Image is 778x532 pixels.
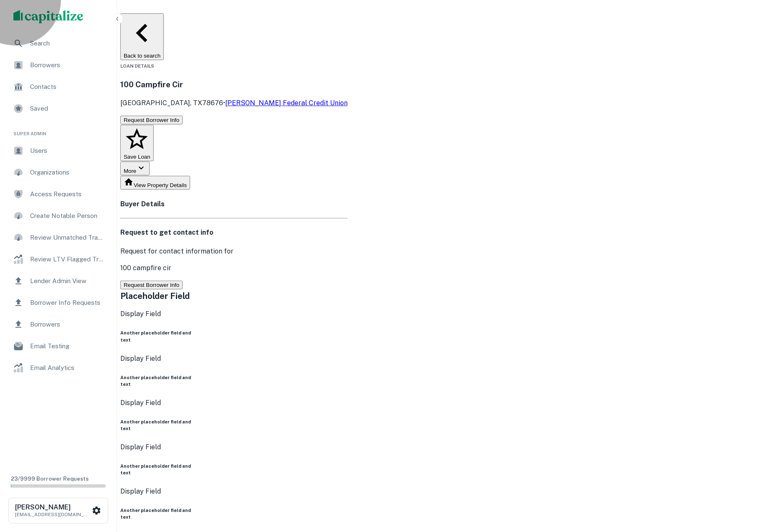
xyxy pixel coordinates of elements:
[120,486,196,497] p: Display Field
[120,374,196,388] h6: Another placeholder field and text
[11,476,89,482] span: 23 / 9999 Borrower Requests
[120,354,196,364] p: Display Field
[7,314,110,334] a: Borrowers
[30,60,105,70] span: Borrowers
[120,463,196,476] h6: Another placeholder field and text
[120,281,183,289] button: Request Borrower Info
[30,341,105,351] span: Email Testing
[13,10,84,23] img: capitalize-logo.png
[30,233,105,243] span: Review Unmatched Transactions
[225,99,348,107] a: [PERSON_NAME] Federal Credit Union
[7,162,110,182] a: Organizations
[120,263,348,273] p: 100 campfire cir
[120,309,196,319] p: Display Field
[120,246,348,256] p: Request for contact information for
[120,290,196,302] h5: Placeholder Field
[120,116,183,124] button: Request Borrower Info
[120,329,196,343] h6: Another placeholder field and text
[120,228,348,238] h4: Request to get contact info
[8,498,108,524] button: [PERSON_NAME][EMAIL_ADDRESS][DOMAIN_NAME]
[15,511,90,518] p: [EMAIL_ADDRESS][DOMAIN_NAME]
[30,38,105,48] span: Search
[7,206,110,226] a: Create Notable Person
[30,319,105,329] span: Borrowers
[7,184,110,204] a: Access Requests
[120,162,150,175] button: More
[7,228,110,248] a: Review Unmatched Transactions
[30,298,105,308] span: Borrower Info Requests
[120,125,154,162] button: Save Loan
[7,77,110,97] a: Contacts
[7,141,110,161] a: Users
[30,189,105,199] span: Access Requests
[120,63,154,68] span: Loan Details
[736,438,778,479] iframe: Chat Widget
[7,249,110,269] a: Review LTV Flagged Transactions
[7,33,110,53] a: Search
[7,293,110,313] a: Borrower Info Requests
[30,211,105,221] span: Create Notable Person
[120,176,190,190] button: View Property Details
[30,104,105,114] span: Saved
[30,363,105,373] span: Email Analytics
[120,442,196,452] p: Display Field
[120,98,348,108] p: [GEOGRAPHIC_DATA], TX78676 •
[120,398,196,408] p: Display Field
[7,271,110,291] a: Lender Admin View
[30,276,105,286] span: Lender Admin View
[30,146,105,156] span: Users
[120,199,348,209] h4: Buyer Details
[120,507,196,520] h6: Another placeholder field and text
[30,167,105,177] span: Organizations
[7,358,110,378] a: Email Analytics
[15,504,90,511] h6: [PERSON_NAME]
[7,336,110,356] a: Email Testing
[7,120,110,141] li: Super Admin
[120,13,164,60] button: Back to search
[120,418,196,432] h6: Another placeholder field and text
[120,79,348,90] h3: 100 Campfire Cir
[30,82,105,92] span: Contacts
[30,254,105,264] span: Review LTV Flagged Transactions
[7,55,110,75] a: Borrowers
[7,99,110,119] a: Saved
